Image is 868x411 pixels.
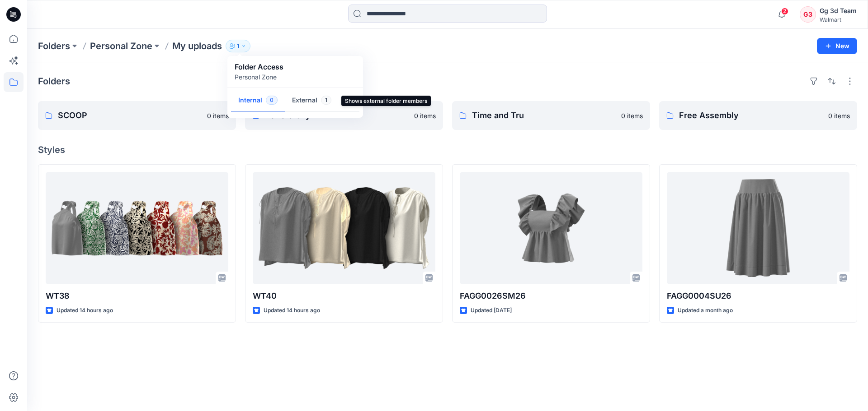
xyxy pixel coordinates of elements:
[679,109,823,122] p: Free Assembly
[285,89,339,112] button: External
[58,109,202,122] p: SCOOP
[57,306,113,315] p: Updated 14 hours ago
[207,111,229,120] p: 0 items
[471,306,512,315] p: Updated [DATE]
[828,111,850,120] p: 0 items
[781,8,788,15] span: 2
[38,144,857,155] h4: Styles
[667,172,849,284] a: FAGG0004SU26
[38,76,70,87] h4: Folders
[817,38,857,54] button: New
[90,40,152,52] a: Personal Zone
[800,6,816,23] div: G3
[46,172,228,284] a: WT38
[659,101,857,130] a: Free Assembly0 items
[38,40,70,52] a: Folders
[237,41,239,51] p: 1
[621,111,643,120] p: 0 items
[820,5,857,16] div: Gg 3d Team
[235,72,283,82] p: Personal Zone
[678,306,733,315] p: Updated a month ago
[253,172,435,284] a: WT40
[266,96,278,105] span: 0
[38,101,236,130] a: SCOOP0 items
[460,290,642,302] p: FAGG0026SM26
[460,172,642,284] a: FAGG0026SM26
[667,290,849,302] p: FAGG0004SU26
[231,89,285,112] button: Internal
[820,16,857,23] div: Walmart
[452,101,650,130] a: Time and Tru0 items
[226,40,250,52] button: 1
[46,290,228,302] p: WT38
[414,111,436,120] p: 0 items
[235,61,283,72] p: Folder Access
[253,290,435,302] p: WT40
[172,40,222,52] p: My uploads
[472,109,616,122] p: Time and Tru
[321,96,331,105] span: 1
[264,306,320,315] p: Updated 14 hours ago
